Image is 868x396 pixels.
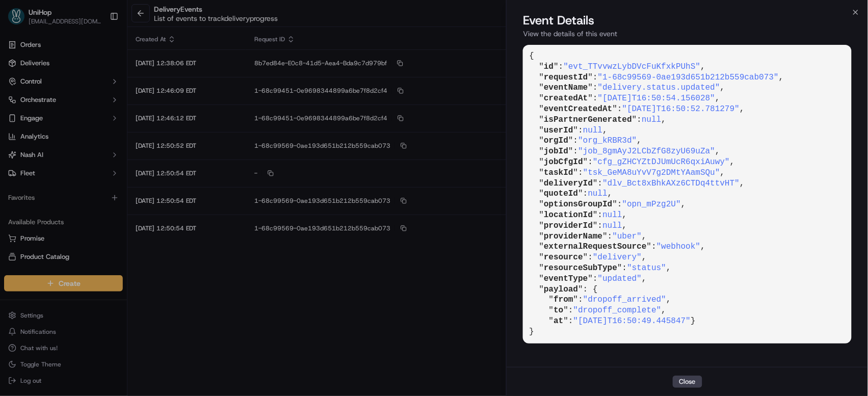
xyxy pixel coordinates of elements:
span: "dropoff_complete" [573,306,662,315]
span: to [554,306,563,315]
input: Got a question? Start typing here... [27,66,183,76]
span: "tsk_GeMA8uYvV7g2DMtYAamSQu" [583,168,720,177]
div: 📗 [10,149,18,157]
span: null [588,189,608,198]
span: providerName [544,232,602,241]
pre: { " ": , " ": , " ": , " ": , " ": , " ": , " ": , " ": , " ": , " ": , " ": , " ": , " ": , " ":... [523,45,852,344]
span: requestId [544,73,588,82]
img: Nash [10,10,31,31]
span: null [583,126,602,135]
span: "updated" [598,274,642,283]
button: Start new chat [173,100,186,113]
span: createdAt [544,94,588,103]
span: "uber" [613,232,642,241]
span: from [554,295,573,304]
div: Start new chat [35,97,167,108]
span: null [642,115,661,124]
button: Close [673,376,702,388]
a: 📗Knowledge Base [6,144,82,162]
span: id [544,62,554,71]
span: isPartnerGenerated [544,115,632,124]
span: null [602,210,622,220]
span: "cfg_gZHCYZtDJUmUcR6qxiAuwy" [593,157,730,167]
span: "opn_mPzg2U" [622,200,681,209]
span: "dropoff_arrived" [583,295,666,304]
span: Pylon [101,173,123,180]
span: userId [544,126,573,135]
p: View the details of this event [523,29,852,39]
span: providerId [544,221,593,230]
span: "1-68c99569-0ae193d651b212b559cab073" [598,73,779,82]
span: at [554,316,563,326]
span: "[DATE]T16:50:52.781279" [622,104,740,114]
span: optionsGroupId [544,200,612,209]
span: eventType [544,274,588,283]
span: API Documentation [96,148,164,158]
span: "org_kRBR3d" [578,136,637,145]
div: We're available if you need us! [35,108,129,116]
div: 💻 [86,149,94,157]
span: "job_8gmAyJ2LCbZfG8zyU69uZa" [578,147,715,156]
span: "dlv_Bct8xBhkAXz6CTDq4ttvHT" [602,179,740,188]
span: payload [544,285,578,294]
span: jobCfgId [544,157,583,167]
span: eventName [544,83,588,92]
img: 1736555255976-a54dd68f-1ca7-489b-9aae-adbdc363a1c4 [10,97,29,116]
span: "delivery.status.updated" [598,83,720,92]
span: quoteId [544,189,578,198]
span: "webhook" [656,242,700,251]
span: externalRequestSource [544,242,647,251]
span: jobId [544,147,568,156]
span: resourceSubType [544,263,617,273]
span: "[DATE]T16:50:54.156028" [598,94,715,103]
a: 💻API Documentation [82,144,168,162]
span: "delivery" [593,253,642,262]
span: resource [544,253,583,262]
span: "status" [627,263,666,273]
a: Powered byPylon [72,172,123,180]
span: "[DATE]T16:50:49.445847" [573,316,691,326]
span: eventCreatedAt [544,104,612,114]
p: Welcome 👋 [10,41,186,57]
span: Knowledge Base [20,148,78,158]
span: locationId [544,210,593,220]
span: taskId [544,168,573,177]
span: orgId [544,136,568,145]
span: null [602,221,622,230]
span: deliveryId [544,179,593,188]
span: "evt_TTvvwzLybDVcFuKfxkPUhS" [564,62,701,71]
h2: Event Details [523,12,852,29]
